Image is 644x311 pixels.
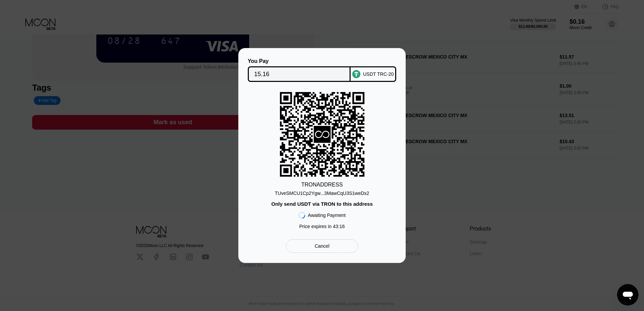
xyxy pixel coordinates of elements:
div: You Pay [248,58,351,64]
div: USDT TRC-20 [363,71,394,77]
div: Only send USDT via TRON to this address [271,201,373,207]
div: You PayUSDT TRC-20 [248,58,396,82]
span: 43 : 16 [333,224,345,229]
div: Price expires in [299,224,345,229]
div: TRON ADDRESS [301,182,343,188]
div: Cancel [286,239,358,253]
div: TUveSMCU1Cp2Ygw...3MawCqU3S1weDx2 [275,191,369,196]
div: TUveSMCU1Cp2Ygw...3MawCqU3S1weDx2 [275,188,369,196]
div: Awaiting Payment [308,213,346,218]
iframe: Button to launch messaging window [617,284,639,306]
div: Cancel [315,243,330,249]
